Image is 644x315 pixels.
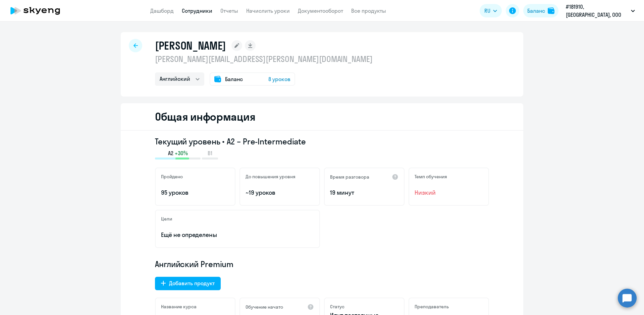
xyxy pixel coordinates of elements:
[155,110,255,123] h2: Общая информация
[155,54,373,64] p: [PERSON_NAME][EMAIL_ADDRESS][PERSON_NAME][DOMAIN_NAME]
[168,149,173,157] span: A2
[175,149,188,157] span: +30%
[351,7,386,14] a: Все продукты
[548,7,554,14] img: balance
[527,7,545,15] div: Баланс
[246,7,290,14] a: Начислить уроки
[298,7,343,14] a: Документооборот
[208,149,212,157] span: B1
[182,7,212,14] a: Сотрудники
[415,188,483,197] span: Низкий
[155,277,221,290] button: Добавить продукт
[220,7,238,14] a: Отчеты
[246,174,296,180] h5: До повышения уровня
[246,188,314,197] p: ~19 уроков
[330,188,398,197] p: 19 минут
[161,231,314,239] p: Ещё не определены
[150,7,174,14] a: Дашборд
[225,75,243,83] span: Баланс
[161,174,183,180] h5: Пройдено
[161,216,172,222] h5: Цели
[155,39,226,52] h1: [PERSON_NAME]
[268,75,290,83] span: 8 уроков
[155,136,489,147] h3: Текущий уровень • A2 – Pre-Intermediate
[484,7,490,15] span: RU
[562,3,638,19] button: #181910, [GEOGRAPHIC_DATA], ООО
[480,4,502,17] button: RU
[523,4,558,17] button: Балансbalance
[415,304,449,310] h5: Преподаватель
[161,304,197,310] h5: Название курса
[161,188,229,197] p: 95 уроков
[330,304,344,310] h5: Статус
[169,279,215,287] div: Добавить продукт
[566,3,628,19] p: #181910, [GEOGRAPHIC_DATA], ООО
[155,259,233,269] span: Английский Premium
[330,174,369,180] h5: Время разговора
[415,174,447,180] h5: Темп обучения
[246,304,283,310] h5: Обучение начато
